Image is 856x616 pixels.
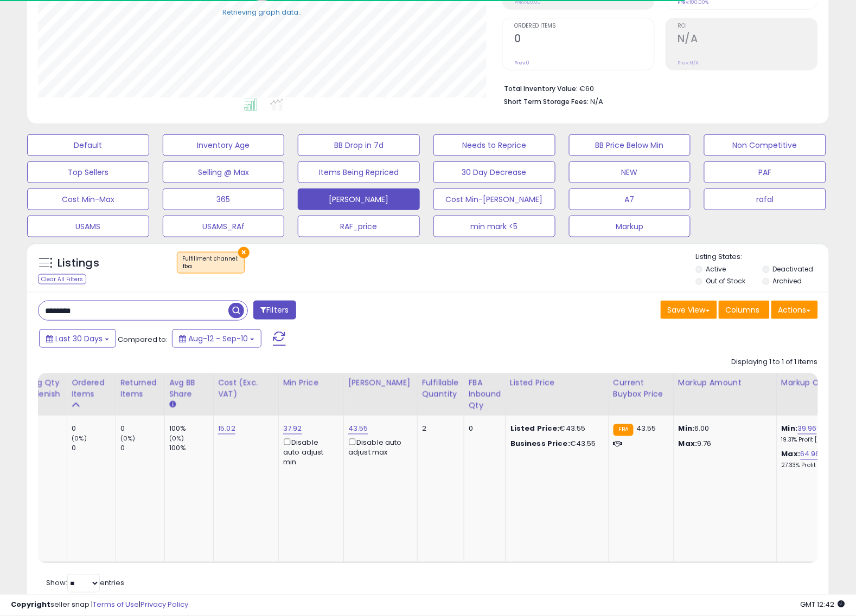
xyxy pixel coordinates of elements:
[39,329,116,348] button: Last 30 Days
[514,23,654,29] span: Ordered Items
[510,424,560,434] b: Listed Price:
[678,33,817,47] h2: N/A
[11,600,50,610] strong: Copyright
[679,378,772,389] div: Markup Amount
[678,23,817,29] span: ROI
[298,216,420,237] button: RAF_price
[590,96,603,107] span: N/A
[169,424,213,434] div: 100%
[469,424,497,434] div: 0
[510,424,601,434] div: €43.55
[11,600,188,611] div: seller snap | |
[222,8,302,17] div: Retrieving graph data..
[27,134,149,156] button: Default
[801,449,821,460] a: 64.96
[726,304,760,315] span: Columns
[773,276,802,286] label: Archived
[169,444,213,453] div: 100%
[569,189,691,210] button: A7
[782,424,798,434] b: Min:
[18,373,67,416] th: Please note that this number is a calculation based on your required days of coverage and your ve...
[679,439,698,449] strong: Max:
[27,161,149,183] button: Top Sellers
[661,301,717,319] button: Save View
[183,255,239,271] span: Fulfillment channel :
[704,134,826,156] button: Non Competitive
[704,161,826,183] button: PAF
[514,33,654,47] h2: 0
[169,400,176,410] small: Avg BB Share.
[504,84,578,93] b: Total Inventory Value:
[72,435,87,443] small: (0%)
[163,161,285,183] button: Selling @ Max
[140,600,188,610] a: Privacy Policy
[55,333,103,344] span: Last 30 Days
[504,97,589,106] b: Short Term Storage Fees:
[798,424,817,435] a: 39.96
[120,444,164,453] div: 0
[433,216,555,237] button: min mark <5
[283,424,302,435] a: 37.92
[422,424,456,434] div: 2
[569,134,691,156] button: BB Price Below Min
[504,81,810,94] li: €60
[298,189,420,210] button: [PERSON_NAME]
[469,378,501,412] div: FBA inbound Qty
[283,378,339,389] div: Min Price
[348,437,409,458] div: Disable auto adjust max
[188,333,248,344] span: Aug-12 - Sep-10
[120,378,160,400] div: Returned Items
[614,424,634,436] small: FBA
[678,60,699,66] small: Prev: N/A
[23,378,63,400] div: Sugg Qty Replenish
[120,424,164,434] div: 0
[348,424,368,435] a: 43.55
[169,435,184,443] small: (0%)
[706,264,726,274] label: Active
[46,578,124,588] span: Show: entries
[801,600,845,610] span: 2025-10-11 12:42 GMT
[183,263,239,270] div: fba
[433,189,555,210] button: Cost Min-[PERSON_NAME]
[732,358,818,368] div: Displaying 1 to 1 of 1 items
[163,189,285,210] button: 365
[706,276,745,286] label: Out of Stock
[569,161,691,183] button: NEW
[118,334,168,345] span: Compared to:
[569,216,691,237] button: Markup
[58,256,99,271] h5: Listings
[636,424,656,434] span: 43.55
[169,378,209,400] div: Avg BB Share
[38,274,86,284] div: Clear All Filters
[72,444,116,453] div: 0
[72,378,111,400] div: Ordered Items
[218,378,274,400] div: Cost (Exc. VAT)
[27,216,149,237] button: USAMS
[120,435,136,443] small: (0%)
[433,161,555,183] button: 30 Day Decrease
[298,134,420,156] button: BB Drop in 7d
[514,60,529,66] small: Prev: 0
[72,424,116,434] div: 0
[422,378,459,400] div: Fulfillable Quantity
[163,216,285,237] button: USAMS_RAf
[93,600,139,610] a: Terms of Use
[238,247,250,258] button: ×
[510,378,604,389] div: Listed Price
[172,329,261,348] button: Aug-12 - Sep-10
[298,161,420,183] button: Items Being Repriced
[218,424,235,435] a: 15.02
[510,439,601,449] div: €43.55
[27,189,149,210] button: Cost Min-Max
[679,439,769,449] p: 9.76
[773,264,814,274] label: Deactivated
[704,189,826,210] button: rafal
[283,437,335,468] div: Disable auto adjust min
[23,424,59,434] div: 0
[679,424,695,434] strong: Min:
[163,134,285,156] button: Inventory Age
[253,301,296,320] button: Filters
[771,301,818,319] button: Actions
[719,301,770,319] button: Columns
[614,378,669,400] div: Current Buybox Price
